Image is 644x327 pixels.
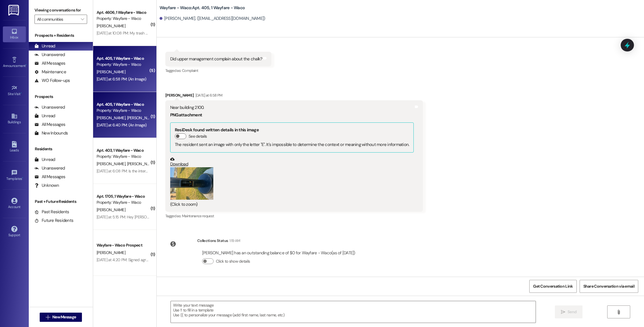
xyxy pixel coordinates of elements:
div: Future Residents [34,218,73,224]
span: [PERSON_NAME] [97,207,125,212]
div: Unanswered [34,165,65,171]
a: Buildings [3,111,26,127]
div: New Inbounds [34,130,68,136]
span: • [22,176,23,180]
div: WO Follow-ups [34,78,70,84]
div: Property: Wayfare - Waco [97,16,150,22]
div: Maintenance [34,69,66,75]
span: [PERSON_NAME] [127,115,156,120]
div: [DATE] at 10:08 PM: My trash at Unit 4606 was not picked up last night ([DATE]). It was put on po... [97,30,356,36]
div: [DATE] at 5:15 PM: Hey [PERSON_NAME], the late fee has been removed so you are good to pay now! P... [97,214,341,220]
div: [DATE] at 6:58 PM [194,92,223,98]
div: Unread [34,43,55,49]
i:  [46,315,50,320]
div: Unanswered [34,52,65,58]
span: Get Conversation Link [533,283,573,289]
a: Site Visit • [3,83,26,99]
div: Apt. 403, 1 Wayfare - Waco [97,147,150,153]
a: Account [3,196,26,211]
div: Property: Wayfare - Waco [97,61,150,68]
div: Unread [34,113,55,119]
label: Click to show details [216,258,250,264]
span: [PERSON_NAME] [97,115,127,120]
a: Templates • [3,168,26,183]
div: Property: Wayfare - Waco [97,107,150,114]
a: Support [3,224,26,240]
a: Download [170,157,414,167]
div: Apt. 405, 1 Wayfare - Waco [97,101,150,107]
button: Send [555,305,583,318]
div: All Messages [34,60,65,66]
div: Tagged as: [165,66,272,75]
div: Property: Wayfare - Waco [97,153,150,159]
span: Maintenance request [182,213,214,218]
input: All communities [37,15,78,24]
b: ResiDesk found written details in this image [175,127,259,133]
i:  [561,310,565,314]
span: Send [568,309,576,315]
div: All Messages [34,122,65,128]
div: The resident sent an image with only the letter "E". It's impossible to determine the context or ... [175,142,409,148]
div: Unread [34,157,55,163]
b: PNG attachment [170,112,202,118]
div: [DATE] at 6:58 PM: (An Image) [97,76,146,82]
span: • [21,91,22,95]
div: Prospects [29,94,93,100]
span: Complaint [182,68,198,73]
div: [DATE] at 6:08 PM: Is the internet out? [97,168,159,174]
b: Wayfare - Waco: Apt. 405, 1 Wayfare - Waco [160,5,245,11]
div: All Messages [34,174,65,180]
span: New Message [52,314,76,320]
div: Apt. 1705, 1 Wayfare - Waco [97,193,150,199]
button: Zoom image [170,167,213,200]
div: Apt. 4606, 1 Wayfare - Waco [97,9,150,16]
div: Apt. 405, 1 Wayfare - Waco [97,55,150,61]
label: Viewing conversations for [34,6,87,15]
span: Share Conversation via email [583,283,635,289]
span: [PERSON_NAME] [97,23,125,28]
div: Collections Status [197,238,228,244]
div: Past Residents [34,209,69,215]
div: Unanswered [34,104,65,110]
div: [PERSON_NAME] [165,92,423,100]
button: Get Conversation Link [529,280,576,293]
button: New Message [40,313,82,322]
div: Unknown [34,182,59,188]
span: [PERSON_NAME] [97,250,125,255]
div: (Click to zoom) [170,201,414,207]
div: [PERSON_NAME] has an outstanding balance of $0 for Wayfare - Waco (as of [DATE]) [202,250,355,256]
a: Inbox [3,26,26,42]
div: Tagged as: [165,212,423,220]
a: Leads [3,139,26,155]
div: Near building 2100. [170,105,414,111]
div: Prospects + Residents [29,32,93,39]
span: [PERSON_NAME] [127,161,156,166]
div: Wayfare - Waco Prospect [97,242,150,248]
i:  [81,17,84,22]
div: Past + Future Residents [29,199,93,205]
span: [PERSON_NAME] [97,69,125,74]
label: See details [189,133,207,139]
div: Apt. 104, 1 Wayfare - Waco [97,285,150,291]
img: ResiDesk Logo [8,5,20,16]
span: • [26,63,26,67]
div: [PERSON_NAME]. ([EMAIL_ADDRESS][DOMAIN_NAME]) [160,16,265,22]
div: 1:19 AM [228,238,240,244]
div: Property: Wayfare - Waco [97,199,150,205]
div: [DATE] at 6:40 PM: (An Image) [97,122,147,128]
span: [PERSON_NAME] [97,161,127,166]
div: [DATE] at 4:20 PM: Signed agreement [97,257,159,262]
div: Residents [29,146,93,152]
div: Did upper management complain about the chalk? [170,56,262,62]
button: Share Conversation via email [580,280,638,293]
i:  [616,310,621,314]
